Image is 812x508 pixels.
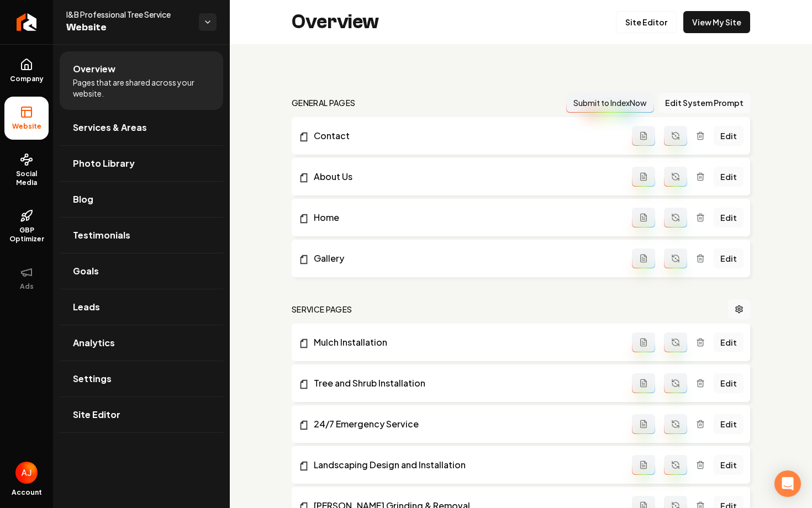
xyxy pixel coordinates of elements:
[4,200,49,252] a: GBP Optimizer
[60,182,223,217] a: Blog
[4,170,49,187] span: Social Media
[66,9,190,20] span: I&B Professional Tree Service
[15,462,38,484] img: Austin Jellison
[566,93,654,113] button: Submit to IndexNow
[73,121,147,134] span: Services & Areas
[714,373,744,393] a: Edit
[292,304,352,315] h2: Service Pages
[292,11,379,33] h2: Overview
[73,77,210,99] span: Pages that are shared across your website.
[714,248,744,268] a: Edit
[73,336,115,350] span: Analytics
[73,229,130,242] span: Testimonials
[658,93,750,113] button: Edit System Prompt
[60,253,223,289] a: Goals
[714,414,744,434] a: Edit
[4,226,49,244] span: GBP Optimizer
[73,300,100,314] span: Leads
[714,126,744,146] a: Edit
[298,170,632,183] a: About Us
[17,13,37,31] img: Rebolt Logo
[73,408,120,421] span: Site Editor
[632,126,655,146] button: Add admin page prompt
[60,325,223,361] a: Analytics
[8,122,46,131] span: Website
[683,11,750,33] a: View My Site
[298,129,632,142] a: Contact
[632,248,655,268] button: Add admin page prompt
[66,20,190,35] span: Website
[714,208,744,227] a: Edit
[15,462,38,484] button: Open user button
[632,414,655,434] button: Add admin page prompt
[73,62,115,76] span: Overview
[298,417,632,431] a: 24/7 Emergency Service
[15,282,38,291] span: Ads
[298,211,632,224] a: Home
[60,110,223,145] a: Services & Areas
[298,458,632,472] a: Landscaping Design and Installation
[4,144,49,196] a: Social Media
[714,167,744,187] a: Edit
[632,208,655,227] button: Add admin page prompt
[292,97,356,108] h2: general pages
[12,488,42,497] span: Account
[632,167,655,187] button: Add admin page prompt
[4,49,49,92] a: Company
[4,257,49,300] button: Ads
[616,11,677,33] a: Site Editor
[73,372,112,385] span: Settings
[714,332,744,352] a: Edit
[60,397,223,432] a: Site Editor
[298,336,632,349] a: Mulch Installation
[73,193,93,206] span: Blog
[60,361,223,396] a: Settings
[60,146,223,181] a: Photo Library
[632,455,655,475] button: Add admin page prompt
[6,75,48,83] span: Company
[632,373,655,393] button: Add admin page prompt
[60,218,223,253] a: Testimonials
[73,157,135,170] span: Photo Library
[73,264,99,278] span: Goals
[714,455,744,475] a: Edit
[774,470,801,497] div: Open Intercom Messenger
[60,289,223,325] a: Leads
[298,252,632,265] a: Gallery
[298,377,632,390] a: Tree and Shrub Installation
[632,332,655,352] button: Add admin page prompt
